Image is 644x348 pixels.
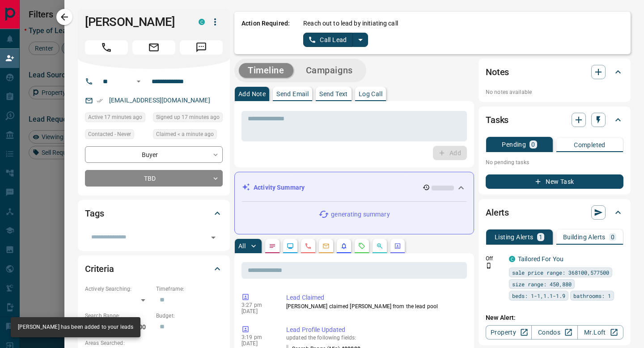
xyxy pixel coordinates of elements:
p: New Alert: [486,313,623,323]
svg: Push Notification Only [486,263,492,269]
p: [DATE] [241,340,273,347]
svg: Notes [269,242,276,250]
span: Contacted - Never [88,130,131,139]
p: Budget: [156,312,223,320]
p: No notes available [486,88,623,96]
p: Send Text [319,91,348,97]
div: [PERSON_NAME] has been added to your leads [18,320,133,335]
p: 0 [531,141,535,148]
p: No pending tasks [486,156,623,169]
h2: Tasks [486,113,508,127]
h2: Alerts [486,205,509,220]
span: Call [85,40,128,55]
p: Log Call [359,91,382,97]
svg: Calls [305,242,312,250]
span: Active 17 minutes ago [88,113,142,122]
div: Notes [486,61,623,83]
p: Completed [574,142,606,148]
button: Open [207,231,220,244]
p: Timeframe: [156,285,223,293]
p: updated the following fields: [286,335,463,341]
p: [DATE] [241,308,273,314]
a: Tailored For You [518,255,563,263]
p: 3:27 pm [241,302,273,308]
p: Add Note [238,91,266,97]
p: Pending [502,141,526,148]
svg: Requests [358,242,365,250]
svg: Opportunities [376,242,383,250]
p: Search Range: [85,312,152,320]
svg: Lead Browsing Activity [287,242,294,250]
span: Signed up 17 minutes ago [156,113,220,122]
svg: Listing Alerts [340,242,347,250]
svg: Email Verified [97,98,103,104]
svg: Agent Actions [394,242,401,250]
div: Sun Aug 17 2025 [85,112,148,125]
h2: Tags [85,206,104,221]
button: Call Lead [303,33,353,47]
div: Criteria [85,258,223,280]
p: [PERSON_NAME] claimed [PERSON_NAME] from the lead pool [286,302,463,310]
p: 1 [539,234,542,240]
div: Activity Summary [242,179,466,196]
div: condos.ca [509,256,515,262]
button: Timeline [239,63,293,78]
p: Reach out to lead by initiating call [303,19,398,28]
span: bathrooms: 1 [573,291,611,300]
p: All [238,243,246,249]
p: Lead Claimed [286,293,463,302]
p: Action Required: [241,19,290,47]
p: 3:19 pm [241,334,273,340]
a: [EMAIL_ADDRESS][DOMAIN_NAME] [109,97,210,104]
span: Message [180,40,223,55]
h1: [PERSON_NAME] [85,15,185,29]
a: Property [486,325,532,340]
p: Off [486,255,504,263]
p: Listing Alerts [495,234,534,240]
span: size range: 450,880 [512,280,572,289]
p: Actively Searching: [85,285,152,293]
p: Activity Summary [254,183,305,192]
div: Sun Aug 17 2025 [153,129,223,142]
div: Tasks [486,109,623,131]
span: sale price range: 368100,577500 [512,268,609,277]
div: Buyer [85,146,223,163]
svg: Emails [322,242,330,250]
p: Areas Searched: [85,339,223,347]
span: Email [132,40,175,55]
button: New Task [486,174,623,189]
h2: Notes [486,65,509,79]
p: Send Email [276,91,309,97]
span: beds: 1-1,1.1-1.9 [512,291,565,300]
a: Mr.Loft [577,325,623,340]
p: Lead Profile Updated [286,325,463,335]
h2: Criteria [85,262,114,276]
div: split button [303,33,368,47]
button: Open [133,76,144,87]
div: Alerts [486,202,623,223]
p: Building Alerts [563,234,606,240]
div: TBD [85,170,223,187]
p: generating summary [331,210,390,219]
p: 0 [611,234,614,240]
div: condos.ca [199,19,205,25]
div: Sun Aug 17 2025 [153,112,223,125]
span: Claimed < a minute ago [156,130,214,139]
button: Campaigns [297,63,362,78]
div: Tags [85,203,223,224]
a: Condos [531,325,577,340]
